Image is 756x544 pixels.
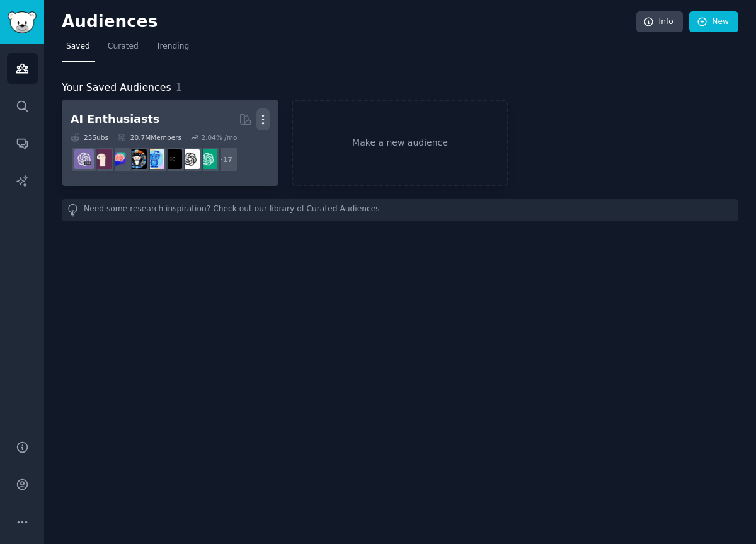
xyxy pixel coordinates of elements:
[8,11,37,33] img: GummySearch logo
[180,149,200,169] img: OpenAI
[74,149,94,169] img: ChatGPTPro
[163,149,182,169] img: ArtificialInteligence
[636,11,683,33] a: Info
[127,149,147,169] img: aiArt
[145,149,164,169] img: artificial
[71,133,108,142] div: 25 Sub s
[108,41,139,52] span: Curated
[201,133,237,142] div: 2.04 % /mo
[62,37,94,62] a: Saved
[292,100,508,186] a: Make a new audience
[307,204,380,217] a: Curated Audiences
[117,133,181,142] div: 20.7M Members
[212,146,238,173] div: + 17
[110,149,129,169] img: ChatGPTPromptGenius
[62,12,636,32] h2: Audiences
[176,81,182,93] span: 1
[62,80,171,96] span: Your Saved Audiences
[152,37,193,62] a: Trending
[71,112,159,127] div: AI Enthusiasts
[103,37,143,62] a: Curated
[92,149,112,169] img: LocalLLaMA
[156,41,189,52] span: Trending
[66,41,90,52] span: Saved
[62,100,278,186] a: AI Enthusiasts25Subs20.7MMembers2.04% /mo+17ChatGPTOpenAIArtificialInteligenceartificialaiArtChat...
[689,11,738,33] a: New
[62,199,738,221] div: Need some research inspiration? Check out our library of
[198,149,217,169] img: ChatGPT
